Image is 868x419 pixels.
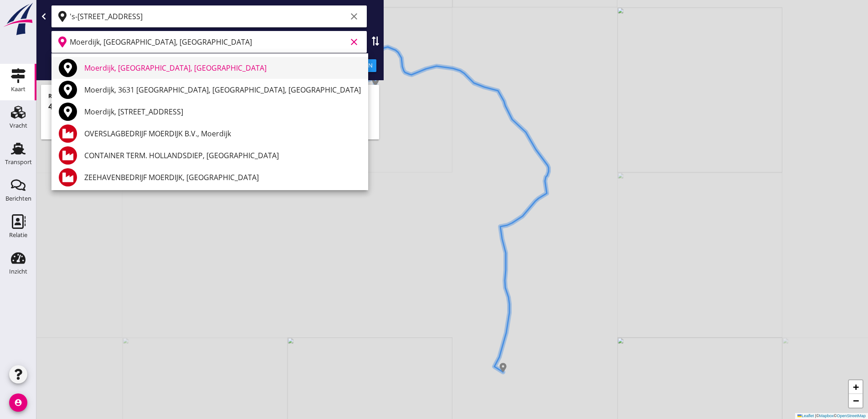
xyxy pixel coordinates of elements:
span: | [815,414,816,418]
img: logo-small.a267ee39.svg [2,2,35,36]
div: Moerdijk, [STREET_ADDRESS] [84,106,361,117]
div: © © [795,413,868,419]
a: Zoom in [849,380,863,394]
strong: Route type [48,92,78,100]
a: Zoom out [849,394,863,408]
input: Bestemming [70,35,347,49]
div: Berichten [5,196,31,202]
div: Moerdijk, 3631 [GEOGRAPHIC_DATA], [GEOGRAPHIC_DATA], [GEOGRAPHIC_DATA] [84,84,361,95]
strong: 4 [48,101,53,112]
div: uur (40 km) [48,100,372,113]
input: Vertrekpunt [70,9,347,24]
span: − [853,395,859,406]
span: + [853,381,859,393]
div: Moerdijk, [GEOGRAPHIC_DATA], [GEOGRAPHIC_DATA] [84,62,361,73]
i: clear [349,36,360,47]
div: Vracht [10,123,27,129]
a: OpenStreetMap [837,414,866,418]
div: Inzicht [9,269,27,274]
div: OVERSLAGBEDRIJF MOERDIJK B.V., Moerdijk [84,128,361,139]
div: CONTAINER TERM. HOLLANDSDIEP, [GEOGRAPHIC_DATA] [84,150,361,161]
div: Transport [5,159,32,165]
i: clear [349,11,360,22]
a: Mapbox [819,414,834,418]
img: Marker [498,363,508,372]
div: Kaart [11,86,26,92]
div: Relatie [9,232,27,238]
div: ZEEHAVENBEDRIJF MOERDIJK, [GEOGRAPHIC_DATA] [84,172,361,183]
a: Leaflet [797,414,814,418]
i: account_circle [9,393,27,412]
